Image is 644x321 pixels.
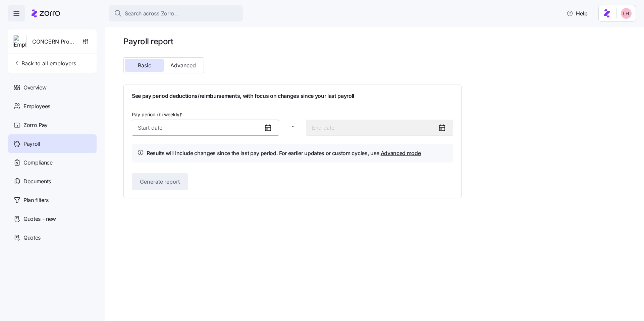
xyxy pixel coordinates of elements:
[8,228,97,247] a: Quotes
[13,59,76,67] span: Back to all employers
[123,36,462,47] h1: Payroll report
[23,102,50,111] span: Employees
[109,5,243,21] button: Search across Zorro...
[8,134,97,153] a: Payroll
[381,150,421,156] a: Advanced mode
[23,196,49,204] span: Plan filters
[138,63,151,68] span: Basic
[567,9,588,17] span: Help
[8,191,97,209] a: Plan filters
[14,35,26,49] img: Employer logo
[8,172,97,191] a: Documents
[561,7,593,20] button: Help
[147,149,421,157] h4: Results will include changes since the last pay period. For earlier updates or custom cycles, use
[32,38,74,46] span: CONCERN Professional Services
[306,120,453,136] input: End date
[8,116,97,134] a: Zorro Pay
[23,121,48,129] span: Zorro Pay
[11,57,79,70] button: Back to all employers
[8,78,97,97] a: Overview
[23,177,51,186] span: Documents
[23,234,41,242] span: Quotes
[132,173,188,190] button: Generate report
[125,9,179,18] span: Search across Zorro...
[23,140,40,148] span: Payroll
[8,153,97,172] a: Compliance
[23,83,46,92] span: Overview
[8,209,97,228] a: Quotes - new
[621,8,632,19] img: 8ac9784bd0c5ae1e7e1202a2aac67deb
[132,120,279,136] input: Start date
[132,111,183,118] label: Pay period (bi weekly)
[23,158,53,167] span: Compliance
[132,92,453,100] h1: See pay period deductions/reimbursements, with focus on changes since your last payroll
[170,63,196,68] span: Advanced
[23,215,56,223] span: Quotes - new
[8,97,97,116] a: Employees
[291,122,294,130] span: -
[140,178,180,186] span: Generate report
